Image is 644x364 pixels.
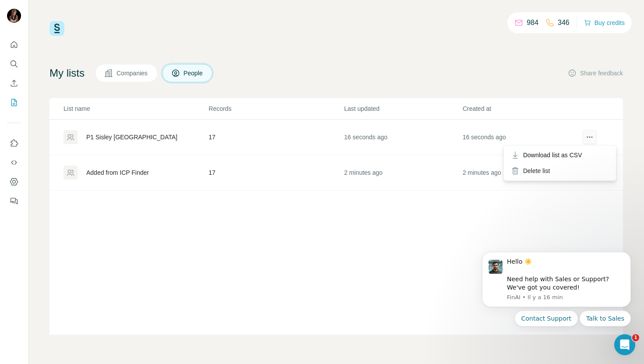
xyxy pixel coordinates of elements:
h4: My lists [50,66,85,80]
span: 1 [632,334,639,341]
button: actions [583,130,597,144]
div: Delete list [506,163,614,179]
td: 16 seconds ago [462,120,580,155]
iframe: Intercom live chat [614,334,635,355]
div: P1 Sisley [GEOGRAPHIC_DATA] [86,133,177,141]
td: 17 [208,155,343,191]
p: Records [209,104,343,113]
p: Created at [463,104,580,113]
td: 2 minutes ago [343,155,462,191]
button: Feedback [7,193,21,209]
button: Quick start [7,37,21,53]
button: Use Surfe API [7,155,21,170]
span: Companies [117,69,149,78]
button: Search [7,56,21,72]
div: Added from ICP Finder [86,168,149,177]
button: Buy credits [584,17,625,29]
td: 16 seconds ago [343,120,462,155]
button: Use Surfe on LinkedIn [7,135,21,151]
img: Avatar [7,9,21,23]
img: Surfe Logo [50,21,64,36]
p: 346 [558,18,570,28]
iframe: Intercom notifications message [469,244,644,332]
td: 2 minutes ago [462,155,580,191]
span: Download list as CSV [523,151,582,159]
span: People [184,69,204,78]
button: My lists [7,95,21,110]
button: Share feedback [568,69,623,78]
button: Enrich CSV [7,75,21,91]
p: Last updated [344,104,461,113]
p: List name [64,104,208,113]
td: 17 [208,120,343,155]
p: 984 [527,18,538,28]
button: Dashboard [7,174,21,190]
